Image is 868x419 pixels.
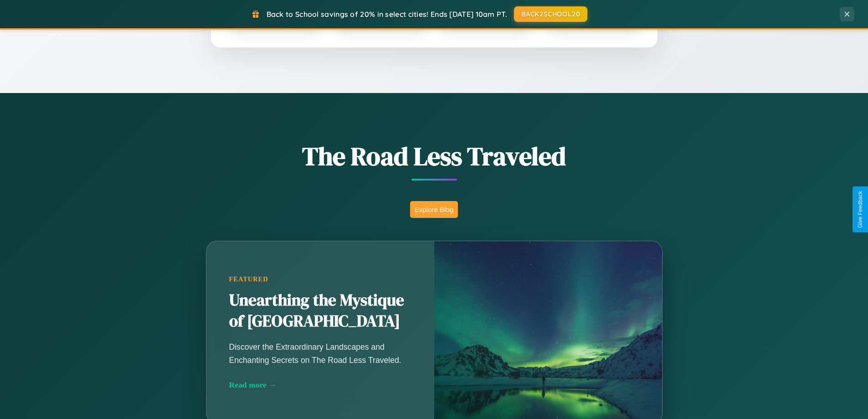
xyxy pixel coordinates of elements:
[229,341,411,366] p: Discover the Extraordinary Landscapes and Enchanting Secrets on The Road Less Traveled.
[161,139,708,174] h1: The Road Less Traveled
[229,380,411,390] div: Read more →
[514,6,587,22] button: BACK2SCHOOL20
[857,191,863,228] div: Give Feedback
[410,201,458,218] button: Explore Blog
[267,10,507,19] span: Back to School savings of 20% in select cities! Ends [DATE] 10am PT.
[229,290,411,332] h2: Unearthing the Mystique of [GEOGRAPHIC_DATA]
[229,275,411,283] div: Featured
